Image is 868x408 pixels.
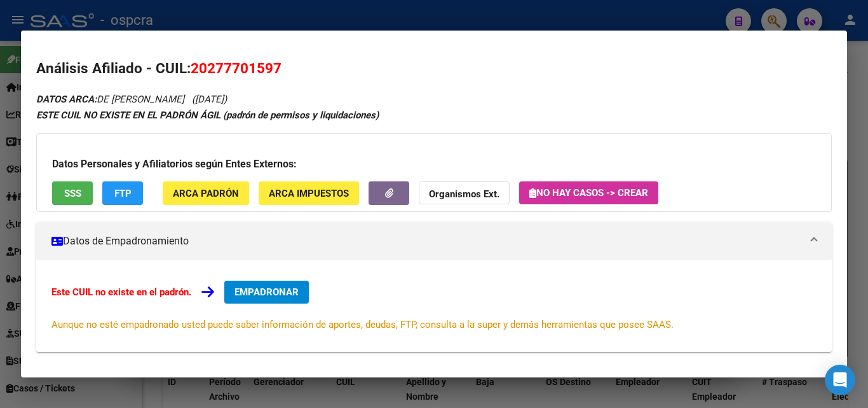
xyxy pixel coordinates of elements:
[36,58,832,80] h2: Análisis Afiliado - CUIL:
[52,181,93,205] button: SSS
[102,181,143,205] button: FTP
[52,157,816,172] h3: Datos Personales y Afiliatorios según Entes Externos:
[51,286,191,298] strong: Este CUIL no existe en el padrón.
[36,260,832,352] div: Datos de Empadronamiento
[36,109,379,121] strong: ESTE CUIL NO EXISTE EN EL PADRÓN ÁGIL (padrón de permisos y liquidaciones)
[114,188,132,199] span: FTP
[429,188,499,200] strong: Organismos Ext.
[259,181,359,205] button: ARCA Impuestos
[529,187,648,199] span: No hay casos -> Crear
[269,188,349,199] span: ARCA Impuestos
[419,181,510,205] button: Organismos Ext.
[36,222,832,260] mat-expansion-panel-header: Datos de Empadronamiento
[173,188,239,199] span: ARCA Padrón
[191,60,281,76] span: 20277701597
[36,94,97,105] strong: DATOS ARCA:
[51,234,801,249] mat-panel-title: Datos de Empadronamiento
[519,181,658,204] button: No hay casos -> Crear
[234,286,299,298] span: EMPADRONAR
[51,319,674,330] span: Aunque no esté empadronado usted puede saber información de aportes, deudas, FTP, consulta a la s...
[64,188,81,199] span: SSS
[224,281,309,304] button: EMPADRONAR
[163,181,249,205] button: ARCA Padrón
[36,94,184,105] span: DE [PERSON_NAME]
[825,365,855,395] div: Open Intercom Messenger
[192,94,227,105] span: ([DATE])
